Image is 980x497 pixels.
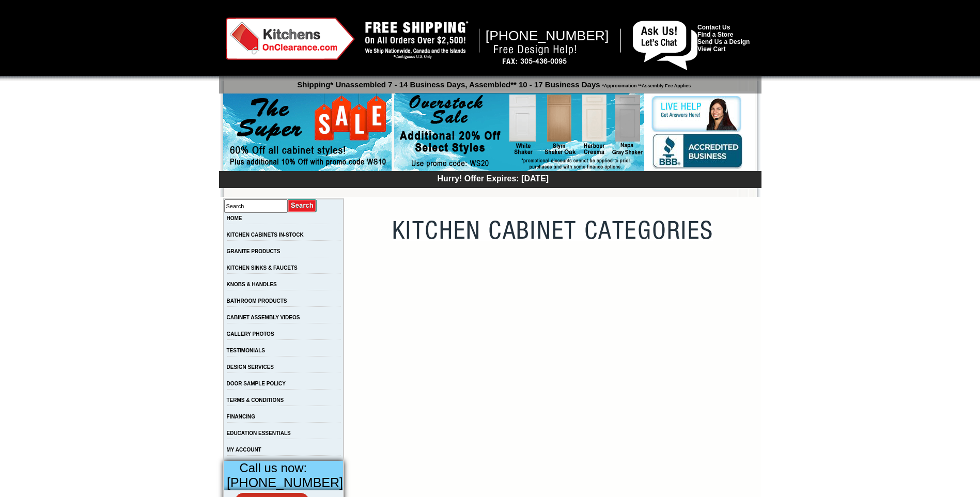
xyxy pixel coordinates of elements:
span: *Approximation **Assembly Fee Applies [600,81,691,88]
a: Contact Us [697,24,730,31]
a: KITCHEN SINKS & FAUCETS [227,265,298,271]
a: CABINET ASSEMBLY VIDEOS [227,315,300,320]
p: Shipping* Unassembled 7 - 14 Business Days, Assembled** 10 - 17 Business Days [224,75,761,89]
a: Send Us a Design [697,38,750,45]
a: DOOR SAMPLE POLICY [227,381,286,386]
a: BATHROOM PRODUCTS [227,298,287,304]
a: DESIGN SERVICES [227,364,274,370]
a: GALLERY PHOTOS [227,331,274,337]
a: MY ACCOUNT [227,447,261,453]
span: [PHONE_NUMBER] [227,475,343,490]
a: TERMS & CONDITIONS [227,397,284,403]
div: Hurry! Offer Expires: [DATE] [224,173,761,183]
a: Find a Store [697,31,733,38]
span: [PHONE_NUMBER] [486,28,609,43]
img: Kitchens on Clearance Logo [226,18,355,60]
a: KITCHEN CABINETS IN-STOCK [227,232,304,238]
a: FINANCING [227,414,256,420]
input: Submit [288,199,317,213]
a: HOME [227,215,242,221]
a: EDUCATION ESSENTIALS [227,430,291,436]
a: View Cart [697,45,725,53]
a: KNOBS & HANDLES [227,282,277,287]
a: TESTIMONIALS [227,348,265,353]
span: Call us now: [240,461,307,475]
a: GRANITE PRODUCTS [227,248,281,254]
